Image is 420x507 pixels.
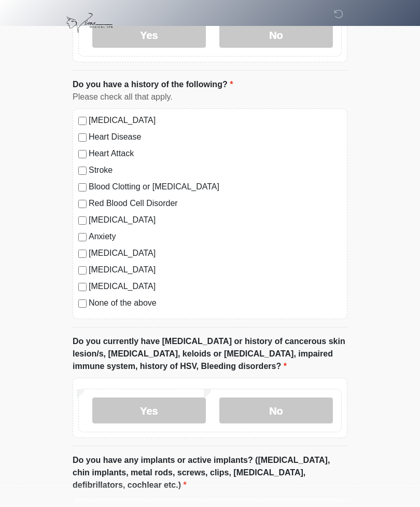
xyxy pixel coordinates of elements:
label: None of the above [89,297,342,309]
input: [MEDICAL_DATA] [78,283,87,291]
label: [MEDICAL_DATA] [89,280,342,293]
label: Heart Disease [89,131,342,143]
input: Red Blood Cell Disorder [78,200,87,208]
label: [MEDICAL_DATA] [89,214,342,226]
input: [MEDICAL_DATA] [78,117,87,125]
input: Anxiety [78,233,87,241]
label: Yes [92,398,206,423]
label: Stroke [89,164,342,176]
div: Please check all that apply. [73,91,347,103]
label: [MEDICAL_DATA] [89,247,342,259]
input: [MEDICAL_DATA] [78,266,87,275]
input: Heart Disease [78,133,87,142]
label: Anxiety [89,230,342,243]
label: Do you have a history of the following? [73,78,233,91]
input: Stroke [78,167,87,175]
img: Viona Medical Spa Logo [62,8,117,38]
label: Red Blood Cell Disorder [89,197,342,210]
label: Blood Clotting or [MEDICAL_DATA] [89,181,342,193]
input: None of the above [78,299,87,308]
label: [MEDICAL_DATA] [89,114,342,127]
label: Do you have any implants or active implants? ([MEDICAL_DATA], chin implants, metal rods, screws, ... [73,454,347,491]
label: Do you currently have [MEDICAL_DATA] or history of cancerous skin lesion/s, [MEDICAL_DATA], keloi... [73,335,347,373]
input: Blood Clotting or [MEDICAL_DATA] [78,183,87,191]
label: [MEDICAL_DATA] [89,264,342,276]
input: [MEDICAL_DATA] [78,216,87,225]
label: No [219,398,333,423]
input: Heart Attack [78,150,87,158]
label: Heart Attack [89,147,342,160]
input: [MEDICAL_DATA] [78,250,87,258]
